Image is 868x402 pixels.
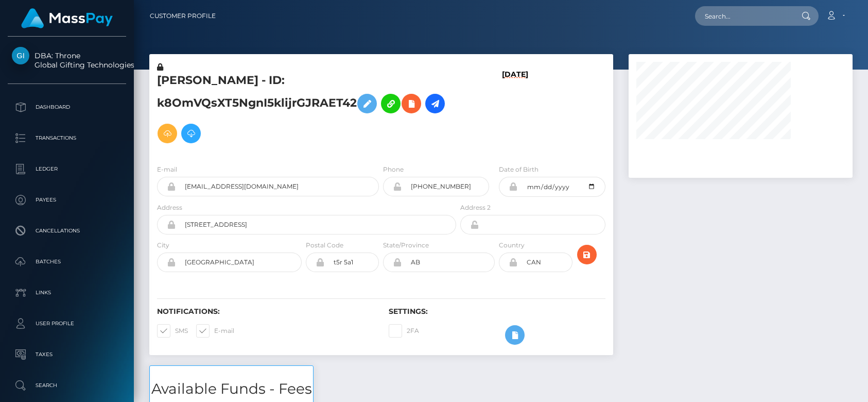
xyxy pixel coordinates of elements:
a: Payees [8,187,126,213]
label: E-mail [196,324,234,338]
img: Global Gifting Technologies Inc [12,47,29,64]
a: Links [8,280,126,306]
label: 2FA [389,324,419,338]
h5: [PERSON_NAME] - ID: k8OmVQsXT5NgnI5klijrGJRAET42 [157,73,450,148]
h6: Notifications: [157,307,373,316]
label: Country [499,241,525,250]
label: Date of Birth [499,165,539,174]
p: Ledger [12,161,122,177]
label: City [157,241,169,250]
p: Dashboard [12,99,122,115]
a: Batches [8,249,126,275]
a: Initiate Payout [425,94,445,113]
p: User Profile [12,316,122,331]
a: Dashboard [8,94,126,120]
a: Cancellations [8,218,126,244]
p: Links [12,285,122,300]
a: Ledger [8,156,126,182]
img: MassPay Logo [21,8,113,28]
a: Customer Profile [150,5,216,27]
label: Address [157,203,182,212]
p: Payees [12,192,122,208]
p: Batches [12,254,122,270]
label: State/Province [383,241,429,250]
h6: [DATE] [502,70,528,152]
a: User Profile [8,311,126,337]
input: Search... [695,6,792,26]
p: Transactions [12,130,122,146]
label: Postal Code [306,241,343,250]
a: Search [8,373,126,398]
a: Transactions [8,125,126,151]
a: Taxes [8,342,126,367]
label: Address 2 [460,203,491,212]
span: DBA: Throne Global Gifting Technologies Inc [8,51,126,70]
label: SMS [157,324,188,338]
label: Phone [383,165,404,174]
p: Search [12,378,122,393]
h6: Settings: [389,307,605,316]
p: Taxes [12,347,122,362]
label: E-mail [157,165,177,174]
p: Cancellations [12,223,122,239]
